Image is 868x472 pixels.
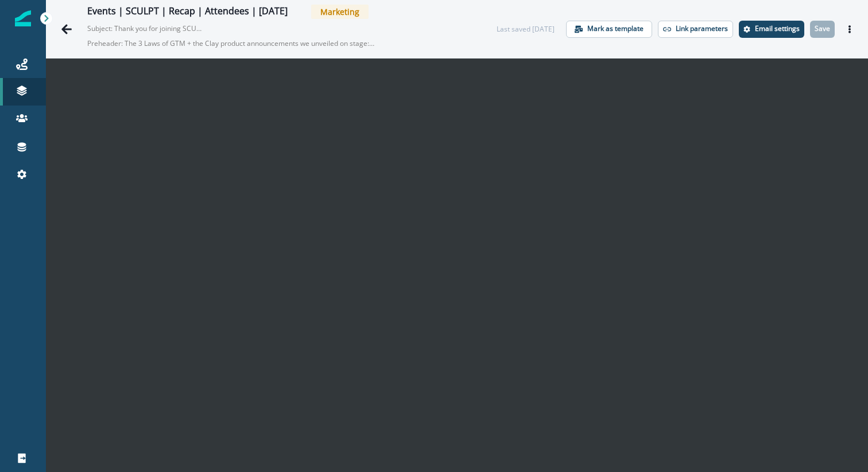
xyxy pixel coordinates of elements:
[810,21,835,38] button: Save
[87,19,202,34] p: Subject: Thank you for joining SCULPT
[55,18,78,41] button: Go back
[497,24,555,34] div: Last saved [DATE]
[87,6,288,18] div: Events | SCULPT | Recap | Attendees | [DATE]
[658,21,733,38] button: Link parameters
[755,25,800,33] p: Email settings
[815,25,830,33] p: Save
[311,5,369,19] span: Marketing
[566,21,652,38] button: Mark as template
[840,21,859,38] button: Actions
[676,25,728,33] p: Link parameters
[587,25,644,33] p: Mark as template
[739,21,804,38] button: Settings
[15,10,31,26] img: Inflection
[87,34,374,53] p: Preheader: The 3 Laws of GTM + the Clay product announcements we unveiled on stage: Sculptor, Seq...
